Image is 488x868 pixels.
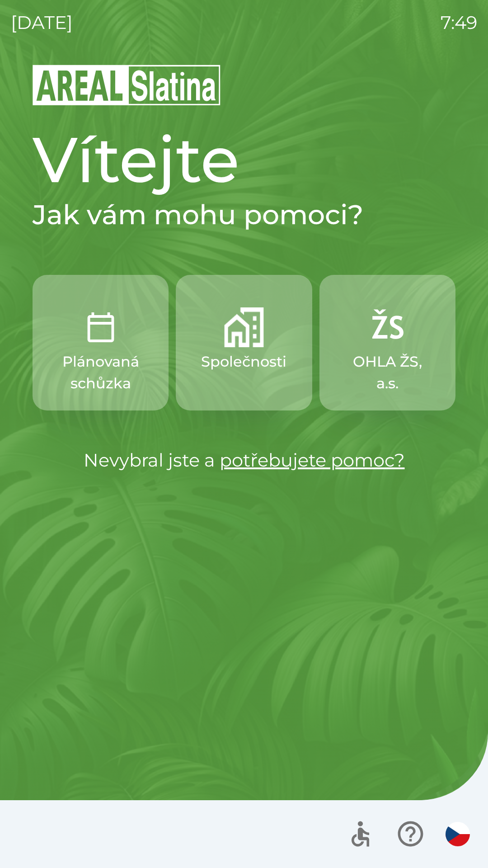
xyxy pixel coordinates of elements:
img: Logo [33,63,455,107]
a: potřebujete pomoc? [220,449,405,471]
p: Plánovaná schůzka [54,351,147,394]
button: Společnosti [176,275,312,410]
img: cs flag [446,822,470,846]
button: Plánovaná schůzka [33,275,169,410]
h2: Jak vám mohu pomoci? [33,198,455,231]
h1: Vítejte [33,121,455,198]
p: 7:49 [441,9,477,36]
p: [DATE] [11,9,73,36]
button: OHLA ŽS, a.s. [319,275,455,410]
p: Společnosti [201,351,286,373]
img: 9f72f9f4-8902-46ff-b4e6-bc4241ee3c12.png [367,307,407,347]
img: 0ea463ad-1074-4378-bee6-aa7a2f5b9440.png [81,307,121,347]
p: OHLA ŽS, a.s. [341,351,434,394]
p: Nevybral jste a [33,447,455,474]
img: 58b4041c-2a13-40f9-aad2-b58ace873f8c.png [224,307,264,347]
